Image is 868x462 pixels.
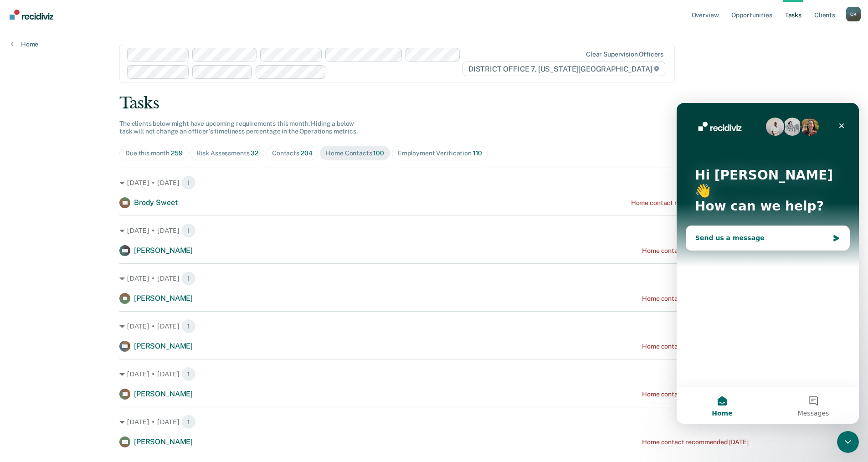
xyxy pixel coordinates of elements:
div: Home Contacts [326,149,384,157]
a: Home [11,40,38,48]
div: Contacts [272,149,312,157]
iframe: Intercom live chat [677,103,859,424]
div: Risk Assessments [196,149,258,157]
div: Employment Verification [398,149,482,157]
img: Recidiviz [10,10,53,20]
div: [DATE] • [DATE] 1 [119,175,749,190]
span: 1 [181,319,196,334]
div: [DATE] • [DATE] 1 [119,319,749,334]
span: [PERSON_NAME] [134,390,193,398]
span: [PERSON_NAME] [134,342,193,350]
div: Due this month [125,149,183,157]
span: DISTRICT OFFICE 7, [US_STATE][GEOGRAPHIC_DATA] [462,62,665,76]
div: Home contact recommended [DATE] [642,343,749,350]
span: Brody Sweet [134,198,177,207]
span: 100 [373,149,384,157]
span: 1 [181,271,196,286]
span: [PERSON_NAME] [134,294,193,303]
span: 1 [181,175,196,190]
div: Home contact recommended [DATE] [642,438,749,446]
div: [DATE] • [DATE] 1 [119,223,749,238]
span: 259 [171,149,183,157]
div: Home contact recommended [DATE] [642,247,749,255]
div: Home contact recommended [DATE] [642,295,749,303]
span: The clients below might have upcoming requirements this month. Hiding a below task will not chang... [119,120,358,135]
span: [PERSON_NAME] [134,246,193,255]
div: Tasks [119,94,749,113]
button: Profile dropdown button [846,7,861,21]
div: Home contact recommended a year ago [631,199,749,207]
div: Home contact recommended [DATE] [642,390,749,398]
span: 32 [251,149,258,157]
div: [DATE] • [DATE] 1 [119,367,749,381]
span: 110 [473,149,483,157]
span: 204 [301,149,313,157]
span: 1 [181,223,196,238]
span: 1 [181,415,196,429]
div: [DATE] • [DATE] 1 [119,271,749,286]
span: [PERSON_NAME] [134,437,193,446]
span: 1 [181,367,196,381]
div: [DATE] • [DATE] 1 [119,415,749,429]
div: Clear supervision officers [586,51,663,58]
iframe: Intercom live chat [837,431,859,453]
div: C K [846,7,861,21]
